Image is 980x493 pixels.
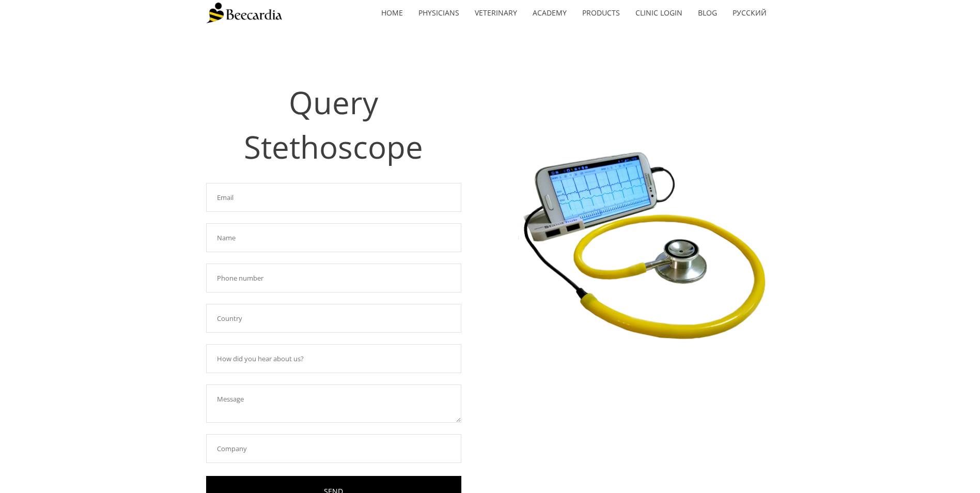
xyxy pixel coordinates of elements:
a: Veterinary [467,1,525,25]
input: Company [206,434,461,463]
input: Phone number [206,264,461,292]
input: Country [206,304,461,333]
a: Blog [690,1,725,25]
img: Beecardia [206,3,282,23]
input: Name [206,223,461,252]
a: Products [574,1,628,25]
a: Physicians [411,1,467,25]
a: Русский [725,1,774,25]
span: Query Stethoscope [244,81,423,168]
input: Email [206,183,461,212]
a: home [374,1,411,25]
a: Clinic Login [628,1,690,25]
input: How did you hear about us? [206,344,461,373]
a: Academy [525,1,574,25]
